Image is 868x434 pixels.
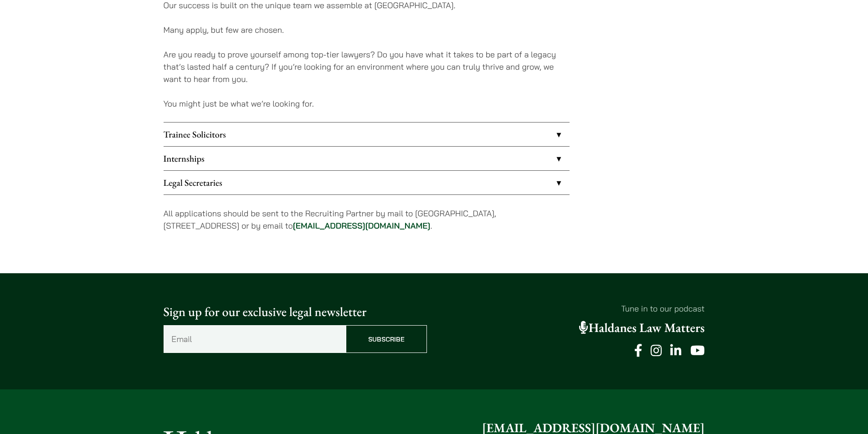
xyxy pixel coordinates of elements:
[164,97,570,110] p: You might just be what we’re looking for.
[442,302,705,315] p: Tune in to our podcast
[164,24,570,36] p: Many apply, but few are chosen.
[346,325,427,353] input: Subscribe
[164,123,570,146] a: Trainee Solicitors
[164,48,570,85] p: Are you ready to prove yourself among top-tier lawyers? Do you have what it takes to be part of a...
[164,171,570,194] a: Legal Secretaries
[164,302,427,322] p: Sign up for our exclusive legal newsletter
[293,220,431,231] a: [EMAIL_ADDRESS][DOMAIN_NAME]
[164,147,570,170] a: Internships
[579,320,705,336] a: Haldanes Law Matters
[164,325,346,353] input: Email
[164,207,570,232] p: All applications should be sent to the Recruiting Partner by mail to [GEOGRAPHIC_DATA], [STREET_A...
